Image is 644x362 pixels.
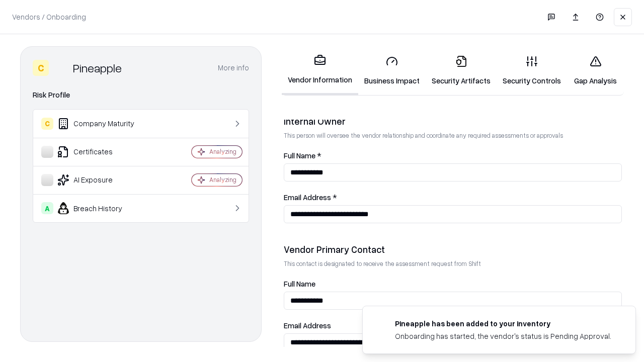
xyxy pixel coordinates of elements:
div: Breach History [41,202,162,214]
div: Analyzing [209,147,236,156]
button: More info [218,59,249,77]
p: This person will oversee the vendor relationship and coordinate any required assessments or appro... [284,131,622,140]
label: Email Address * [284,194,622,201]
label: Email Address [284,322,622,329]
div: A [41,202,53,214]
label: Full Name [284,280,622,288]
div: Onboarding has started, the vendor's status is Pending Approval. [395,331,611,341]
div: Analyzing [209,175,236,184]
label: Full Name * [284,152,622,159]
div: Risk Profile [33,89,249,101]
a: Vendor Information [282,46,358,95]
div: Internal Owner [284,115,622,127]
div: Company Maturity [41,118,162,130]
div: Vendor Primary Contact [284,243,622,255]
div: AI Exposure [41,174,162,186]
div: C [41,118,53,130]
div: Certificates [41,146,162,158]
a: Gap Analysis [567,47,624,94]
div: Pineapple has been added to your inventory [395,318,611,329]
div: Pineapple [73,60,122,76]
img: pineappleenergy.com [375,318,387,330]
a: Security Artifacts [426,47,497,94]
a: Business Impact [358,47,426,94]
p: Vendors / Onboarding [12,12,86,22]
img: Pineapple [53,60,69,76]
p: This contact is designated to receive the assessment request from Shift [284,259,622,268]
div: C [33,60,49,76]
a: Security Controls [497,47,567,94]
